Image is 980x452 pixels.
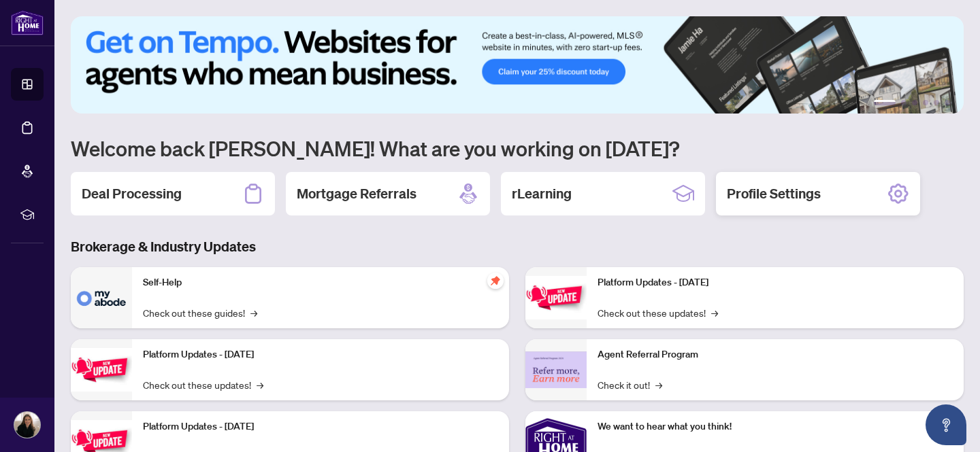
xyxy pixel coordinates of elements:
img: Agent Referral Program [525,351,587,389]
h2: Deal Processing [82,184,182,203]
button: 1 [874,100,896,105]
h2: Mortgage Referrals [297,184,416,203]
p: Platform Updates - [DATE] [143,347,498,362]
button: 2 [901,100,906,105]
h1: Welcome back [PERSON_NAME]! What are you working on [DATE]? [71,135,964,161]
p: Platform Updates - [DATE] [598,275,953,290]
button: 5 [934,100,939,105]
img: Profile Icon [14,412,40,438]
img: logo [11,10,44,35]
a: Check out these updates!→ [598,305,718,320]
p: Agent Referral Program [598,347,953,362]
a: Check out these guides!→ [143,305,257,320]
span: → [711,305,718,320]
h2: Profile Settings [727,184,821,203]
span: → [257,377,263,392]
a: Check out these updates!→ [143,377,263,392]
p: Self-Help [143,275,498,290]
button: Open asap [926,404,966,445]
a: Check it out!→ [598,377,662,392]
button: 3 [912,100,917,105]
p: Platform Updates - [DATE] [143,419,498,434]
h2: rLearning [512,184,572,203]
button: 6 [945,100,950,105]
img: Platform Updates - June 23, 2025 [525,276,587,319]
h3: Brokerage & Industry Updates [71,237,964,256]
span: → [250,305,257,320]
img: Slide 0 [71,16,964,114]
img: Platform Updates - September 16, 2025 [71,348,132,391]
button: 4 [923,100,928,105]
img: Self-Help [71,267,132,328]
p: We want to hear what you think! [598,419,953,434]
span: pushpin [487,273,504,289]
span: → [655,377,662,392]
